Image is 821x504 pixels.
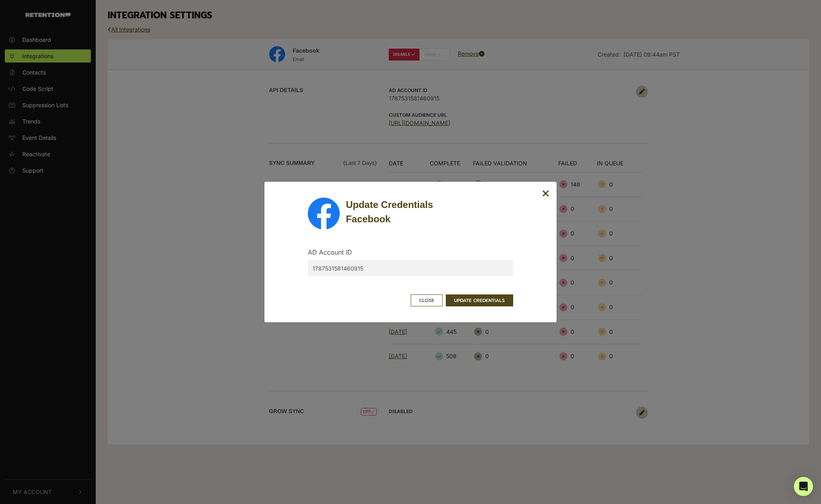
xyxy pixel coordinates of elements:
div: Open Intercom Messenger [794,477,813,496]
input: [AD Account ID] [308,260,513,276]
button: Close [411,294,443,306]
label: AD Account ID [308,247,352,257]
button: UPDATE CREDENTIALS [446,294,513,306]
button: Close [542,189,549,199]
div: Update Credentials [346,198,513,226]
strong: Facebook [346,214,390,224]
img: Facebook [308,198,340,229]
